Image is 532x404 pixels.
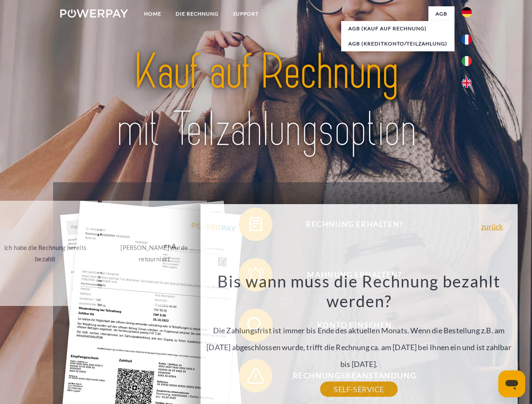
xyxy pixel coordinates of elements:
a: AGB (Kreditkonto/Teilzahlung) [341,36,454,51]
h3: Bis wann muss die Rechnung bezahlt werden? [205,271,513,311]
img: fr [462,35,472,45]
img: de [462,7,472,17]
img: title-powerpay_de.svg [80,40,452,161]
div: [PERSON_NAME] wurde retourniert [107,242,202,265]
a: agb [428,6,454,21]
img: logo-powerpay-white.svg [60,9,128,18]
a: AGB (Kauf auf Rechnung) [341,21,454,36]
iframe: Schaltfläche zum Öffnen des Messaging-Fensters [498,370,525,397]
a: SUPPORT [226,6,266,21]
a: Home [137,6,168,21]
div: Die Zahlungsfrist ist immer bis Ende des aktuellen Monats. Wenn die Bestellung z.B. am [DATE] abg... [205,271,513,389]
a: DIE RECHNUNG [168,6,226,21]
img: it [462,56,472,66]
a: SELF-SERVICE [320,382,397,397]
img: en [462,78,472,88]
a: zurück [481,223,503,230]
